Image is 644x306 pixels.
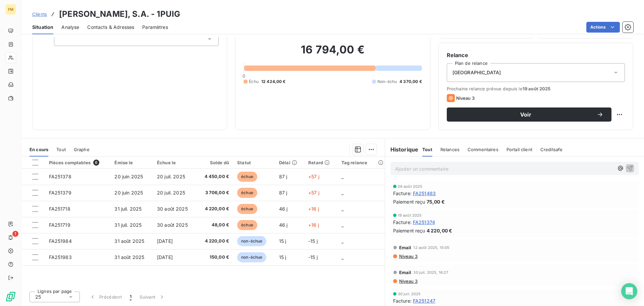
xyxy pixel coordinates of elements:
span: 30 juil. 2025, 16:27 [413,270,448,274]
span: échue [237,220,257,230]
div: Retard [308,160,333,165]
span: [DATE] [157,238,173,244]
span: _ [341,238,343,244]
span: Situation [32,24,53,31]
img: Logo LeanPay [5,291,16,302]
span: 20 juin 2025 [114,190,143,195]
span: 1 [12,231,18,237]
span: 87 j [279,174,287,179]
span: 6 [93,160,99,166]
span: Graphe [74,147,90,152]
div: Tag relance [341,160,381,165]
span: _ [341,206,343,212]
span: 46 j [279,222,288,228]
span: -15 j [308,254,318,260]
input: Ajouter une valeur [60,36,65,42]
span: 4 450,00 € [201,173,229,180]
span: 75,00 € [427,198,445,205]
span: Email [399,270,412,275]
span: Facture : [393,219,412,226]
span: 12 août 2025, 15:05 [413,246,449,250]
span: Voir [455,112,597,117]
span: 87 j [279,190,287,195]
div: Délai [279,160,300,165]
span: 15 j [279,254,286,260]
span: [DATE] [157,254,173,260]
span: Non-échu [377,79,397,85]
span: 31 août 2025 [114,238,144,244]
span: Échu [249,79,259,85]
span: 31 juil. 2025 [114,206,142,212]
span: +16 j [308,206,319,212]
span: FA251379 [49,190,71,195]
span: 25 [35,294,41,300]
span: Facture : [393,297,412,304]
span: 4 220,00 € [201,238,229,245]
span: FA251719 [49,222,70,228]
span: Niveau 3 [456,95,475,101]
span: non-échue [237,252,266,262]
span: non-échue [237,236,266,246]
span: _ [341,174,343,179]
span: 4 220,00 € [201,206,229,212]
h6: Historique [385,145,419,154]
span: Portail client [506,147,532,152]
span: 4 370,00 € [399,79,422,85]
span: 12 424,00 € [261,79,286,85]
span: 20 juil. 2025 [157,190,185,195]
span: +57 j [308,190,319,195]
span: Paramètres [142,24,168,31]
h3: [PERSON_NAME], S.A. - 1PUIG [59,8,180,20]
span: 30 août 2025 [157,206,188,212]
button: Voir [447,107,611,122]
span: 30 août 2025 [157,222,188,228]
span: échue [237,188,257,198]
h6: Relance [447,51,625,59]
h2: 16 794,00 € [244,43,422,63]
span: FA251983 [49,254,72,260]
span: 31 août 2025 [114,254,144,260]
span: Paiement reçu [393,198,425,205]
span: [GEOGRAPHIC_DATA] [452,69,501,76]
span: +16 j [308,222,319,228]
span: Contacts & Adresses [87,24,134,31]
span: Niveau 3 [398,278,418,284]
span: _ [341,254,343,260]
span: 30 juil. 2025 [398,292,421,296]
span: Prochaine relance prévue depuis le [447,86,625,91]
div: Solde dû [201,160,229,165]
div: FM [5,4,16,15]
span: Paiement reçu [393,227,425,234]
span: Relances [440,147,460,152]
span: 48,00 € [201,222,229,228]
span: 26 août 2025 [398,184,423,188]
span: Commentaires [468,147,498,152]
button: Actions [586,22,620,33]
div: Échue le [157,160,193,165]
span: échue [237,204,257,214]
span: Analyse [61,24,79,31]
span: 46 j [279,206,288,212]
span: échue [237,172,257,182]
span: Tout [422,147,432,152]
span: +57 j [308,174,319,179]
span: Creditsafe [540,147,563,152]
button: Suivant [136,290,169,304]
div: Open Intercom Messenger [621,283,637,299]
button: Précédent [85,290,126,304]
span: Facture : [393,190,412,197]
span: Niveau 3 [398,254,418,259]
span: 20 juil. 2025 [157,174,185,179]
span: FA251984 [49,238,72,244]
span: En cours [30,147,48,152]
span: 31 juil. 2025 [114,222,142,228]
span: FA251718 [49,206,70,212]
span: _ [341,190,343,195]
span: 4 220,00 € [427,227,452,234]
span: Clients [32,11,47,17]
div: Statut [237,160,271,165]
span: Email [399,245,412,250]
span: 20 juin 2025 [114,174,143,179]
span: 0 [243,73,245,79]
span: FA251374 [413,219,435,226]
